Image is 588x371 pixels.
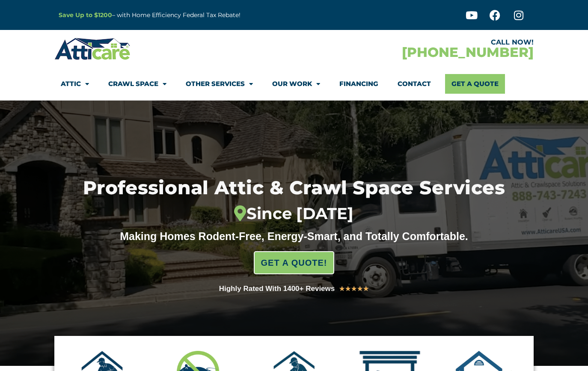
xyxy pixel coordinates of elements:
[61,74,89,94] a: Attic
[363,283,369,294] i: ★
[345,283,351,294] i: ★
[59,10,336,20] p: – with Home Efficiency Federal Tax Rebate!
[39,204,549,223] div: Since [DATE]
[186,74,253,94] a: Other Services
[339,283,345,294] i: ★
[294,39,534,46] div: CALL NOW!
[357,283,363,294] i: ★
[272,74,320,94] a: Our Work
[39,178,549,223] h1: Professional Attic & Crawl Space Services
[445,74,505,94] a: Get A Quote
[104,230,484,243] div: Making Homes Rodent-Free, Energy-Smart, and Totally Comfortable.
[108,74,166,94] a: Crawl Space
[351,283,357,294] i: ★
[59,11,112,19] a: Save Up to $1200
[254,251,335,274] a: GET A QUOTE!
[339,283,369,294] div: 5/5
[261,254,327,271] span: GET A QUOTE!
[398,74,431,94] a: Contact
[339,74,378,94] a: Financing
[61,74,527,94] nav: Menu
[219,283,335,295] div: Highly Rated With 1400+ Reviews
